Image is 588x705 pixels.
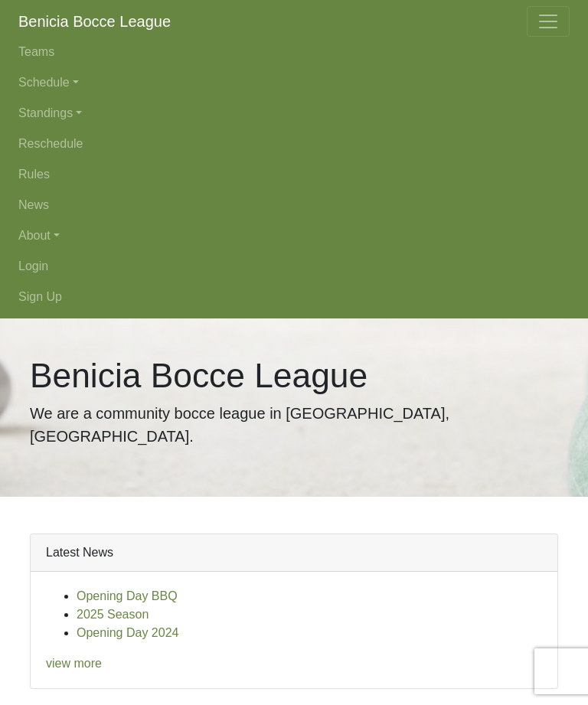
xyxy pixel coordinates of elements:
[77,608,149,621] a: 2025 Season
[46,657,102,670] a: view more
[18,6,171,37] a: Benicia Bocce League
[18,159,570,190] a: Rules
[527,6,570,37] button: Toggle navigation
[77,589,178,602] a: Opening Day BBQ
[18,220,570,251] a: About
[31,534,557,572] div: Latest News
[18,251,570,282] a: Login
[18,37,570,67] a: Teams
[18,129,570,159] a: Reschedule
[18,98,570,129] a: Standings
[18,282,570,312] a: Sign Up
[18,190,570,220] a: News
[30,402,558,448] p: We are a community bocce league in [GEOGRAPHIC_DATA], [GEOGRAPHIC_DATA].
[18,67,570,98] a: Schedule
[77,626,178,639] a: Opening Day 2024
[30,355,558,396] h1: Benicia Bocce League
